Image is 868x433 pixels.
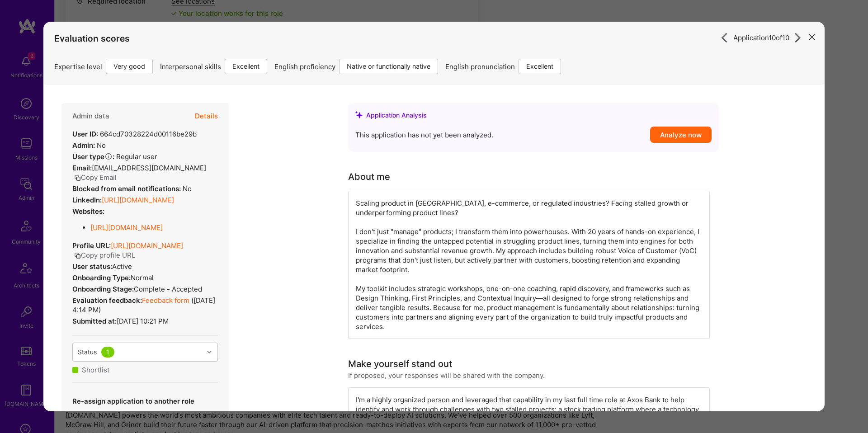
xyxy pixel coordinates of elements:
[809,34,815,40] i: icon Close
[102,196,174,204] a: [URL][DOMAIN_NAME]
[72,285,134,293] strong: Onboarding Stage:
[72,129,197,139] div: 664cd70328224d00116be29b
[72,184,192,193] div: No
[54,62,102,71] span: Expertise level
[72,184,183,193] strong: Blocked from email notifications:
[207,350,212,354] i: icon Chevron
[72,296,142,305] strong: Evaluation feedback:
[82,365,109,375] div: Shortlist
[72,164,92,172] strong: Email:
[90,223,163,232] a: [URL][DOMAIN_NAME]
[348,170,390,184] div: About me
[43,22,825,411] div: modal
[72,130,98,138] strong: User ID:
[72,112,109,120] h4: Admin data
[104,152,113,160] i: Help
[72,152,114,161] strong: User type :
[72,141,95,150] strong: Admin:
[519,59,561,74] div: Excellent
[366,110,427,120] div: Application Analysis
[131,273,154,282] span: normal
[348,357,452,371] div: Make yourself stand out
[160,62,221,71] span: Interpersonal skills
[117,317,169,325] span: [DATE] 10:21 PM
[72,296,218,315] div: ( [DATE] 4:14 PM )
[72,396,199,406] p: Re-assign application to another role
[274,62,335,71] span: English proficiency
[112,262,132,271] span: Active
[72,273,131,282] strong: Onboarding Type:
[650,127,712,143] button: Analyze now
[111,241,183,250] a: [URL][DOMAIN_NAME]
[225,59,267,74] div: Excellent
[142,296,189,305] a: Feedback form
[134,285,202,293] span: Complete - Accepted
[74,174,81,181] i: icon Copy
[72,317,117,325] strong: Submitted at:
[72,196,102,204] strong: LinkedIn:
[92,164,206,172] span: [EMAIL_ADDRESS][DOMAIN_NAME]
[195,103,218,129] button: Details
[72,152,157,161] div: Regular user
[72,141,106,150] div: No
[74,173,117,182] button: Copy Email
[72,207,104,216] strong: Websites:
[348,191,710,339] div: Scaling product in [GEOGRAPHIC_DATA], e-commerce, or regulated industries? Facing stalled growth ...
[445,62,515,71] span: English pronunciation
[339,59,438,74] div: Native or functionally native
[106,59,153,74] div: Very good
[355,130,493,140] span: This application has not yet been analyzed.
[348,371,545,380] div: If proposed, your responses will be shared with the company.
[72,262,112,271] strong: User status:
[78,347,97,357] div: Status
[74,252,81,259] i: icon Copy
[733,33,789,42] span: Application 10 of 10
[72,241,111,250] strong: Profile URL:
[101,347,114,358] div: 1
[719,33,730,43] i: icon ArrowRight
[54,33,814,43] h4: Evaluation scores
[74,250,135,260] button: Copy profile URL
[793,33,803,43] i: icon ArrowRight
